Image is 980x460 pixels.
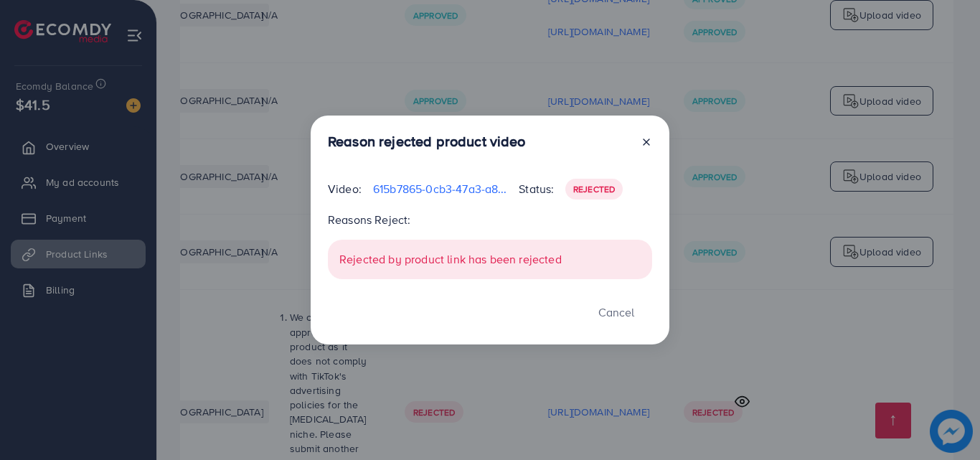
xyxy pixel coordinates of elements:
div: Rejected by product link has been rejected [328,240,652,279]
button: Cancel [580,296,652,327]
p: Status: [519,180,554,197]
p: Reasons Reject: [328,211,652,228]
span: Rejected [573,183,615,195]
p: 615b7865-0cb3-47a3-a8b2-f275271ce0a3-1756425646879.mp4 [373,180,507,197]
p: Video: [328,180,362,197]
h3: Reason rejected product video [328,133,526,150]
